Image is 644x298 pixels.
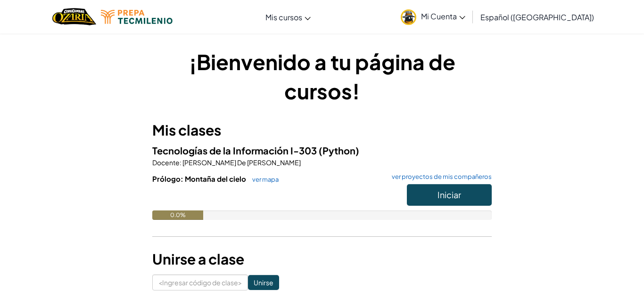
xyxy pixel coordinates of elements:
input: <Ingresar código de clase> [152,274,248,290]
img: Hogar [52,7,96,26]
a: Mis cursos [261,4,315,30]
font: Unirse a clase [152,250,244,268]
button: Iniciar [407,184,492,206]
font: ver mapa [252,176,279,183]
font: : [180,158,182,167]
font: Mi Cuenta [421,11,457,21]
font: Mis cursos [265,12,302,22]
font: ¡Bienvenido a tu página de cursos! [189,48,455,104]
a: Español ([GEOGRAPHIC_DATA]) [476,4,599,30]
a: Logotipo de Ozaria de CodeCombat [52,7,96,26]
font: Docente [152,158,180,167]
font: Prólogo: Montaña del cielo [152,174,246,183]
font: Iniciar [438,189,461,200]
img: avatar [401,9,416,25]
img: Logotipo de Tecmilenio [101,10,173,24]
font: [PERSON_NAME] De [PERSON_NAME] [182,158,301,167]
font: Mis clases [152,121,221,139]
font: Español ([GEOGRAPHIC_DATA]) [480,12,594,22]
font: 0.0% [170,211,186,218]
input: Unirse [248,275,279,290]
font: (Python) [319,145,359,156]
font: Tecnologías de la Información I-303 [152,145,317,156]
font: ver proyectos de mis compañeros [392,173,492,180]
a: Mi Cuenta [396,2,470,32]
